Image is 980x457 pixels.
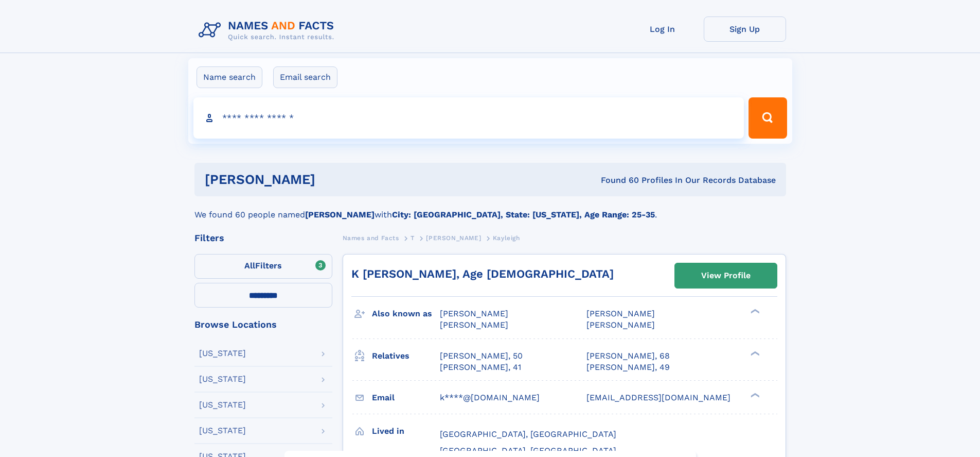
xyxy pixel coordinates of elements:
[372,422,440,440] h3: Lived in
[194,233,332,243] div: Filters
[194,16,343,44] img: Logo Names and Facts
[372,305,440,323] h3: Also known as
[458,175,776,186] div: Found 60 Profiles In Our Records Database
[586,393,730,402] span: [EMAIL_ADDRESS][DOMAIN_NAME]
[197,66,262,88] label: Name search
[675,263,777,288] a: View Profile
[193,97,744,139] input: search input
[199,401,246,409] div: [US_STATE]
[411,234,415,242] span: T
[372,347,440,365] h3: Relatives
[749,97,787,139] button: Search Button
[205,173,458,186] h1: [PERSON_NAME]
[199,375,246,383] div: [US_STATE]
[586,350,670,362] a: [PERSON_NAME], 68
[411,231,415,244] a: T
[586,362,670,373] a: [PERSON_NAME], 49
[426,234,481,242] span: [PERSON_NAME]
[392,210,655,219] b: City: [GEOGRAPHIC_DATA], State: [US_STATE], Age Range: 25-35
[426,231,481,244] a: [PERSON_NAME]
[748,308,760,315] div: ❯
[273,66,337,88] label: Email search
[586,320,655,330] span: [PERSON_NAME]
[244,261,255,270] span: All
[440,320,508,330] span: [PERSON_NAME]
[199,427,246,435] div: [US_STATE]
[493,234,520,242] span: Kayleigh
[194,320,332,329] div: Browse Locations
[305,210,375,219] b: [PERSON_NAME]
[701,264,751,287] div: View Profile
[748,350,760,357] div: ❯
[351,267,614,280] a: K [PERSON_NAME], Age [DEMOGRAPHIC_DATA]
[440,309,508,318] span: [PERSON_NAME]
[440,362,521,373] a: [PERSON_NAME], 41
[704,16,786,42] a: Sign Up
[343,231,399,244] a: Names and Facts
[586,309,655,318] span: [PERSON_NAME]
[194,196,786,221] div: We found 60 people named with .
[440,446,616,455] span: [GEOGRAPHIC_DATA], [GEOGRAPHIC_DATA]
[194,254,332,279] label: Filters
[748,392,760,398] div: ❯
[199,349,246,358] div: [US_STATE]
[440,429,616,439] span: [GEOGRAPHIC_DATA], [GEOGRAPHIC_DATA]
[372,389,440,407] h3: Email
[621,16,704,42] a: Log In
[440,350,523,362] a: [PERSON_NAME], 50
